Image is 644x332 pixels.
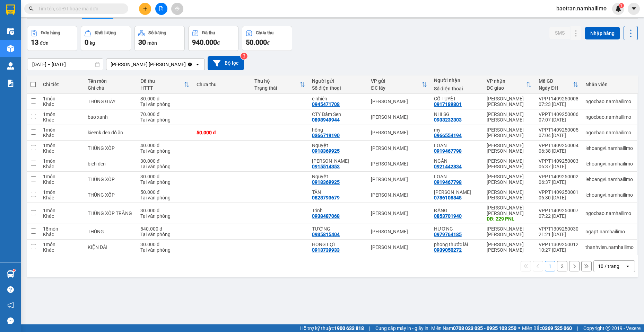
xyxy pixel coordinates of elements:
[43,143,81,148] div: 1 món
[43,179,81,185] div: Khác
[140,179,190,185] div: Tại văn phòng
[43,164,81,169] div: Khác
[267,40,270,46] span: đ
[43,82,81,87] div: Chi tiết
[434,247,462,253] div: 0939050272
[312,148,340,154] div: 0918369925
[312,189,364,195] div: TÂN
[487,127,532,138] div: [PERSON_NAME] [PERSON_NAME]
[585,145,634,151] div: lehoangvi.namhailimo
[140,195,190,200] div: Tại văn phòng
[620,3,623,8] span: 1
[434,213,462,219] div: 0853701940
[539,158,578,164] div: VPPT1409250003
[487,85,526,91] div: ĐC giao
[7,270,14,278] img: warehouse-icon
[208,56,244,70] button: Bộ lọc
[140,232,190,237] div: Tại văn phòng
[619,3,624,8] sup: 1
[246,38,267,46] span: 50.000
[545,261,555,271] button: 1
[140,117,190,123] div: Tại văn phòng
[88,78,133,84] div: Tên món
[539,232,578,237] div: 21:21 [DATE]
[434,164,462,169] div: 0921442834
[7,80,14,87] img: solution-icon
[585,192,634,198] div: lehoangvi.namhailimo
[254,85,300,91] div: Trạng thái
[487,174,532,185] div: [PERSON_NAME] [PERSON_NAME]
[434,242,480,247] div: phong thước lái
[539,189,578,195] div: VPPT1409250001
[43,247,81,253] div: Khác
[300,324,364,332] span: Hỗ trợ kỹ thuật:
[147,40,157,46] span: món
[371,85,421,91] div: ĐC lấy
[518,327,520,330] span: ⚪️
[312,247,340,253] div: 0913739933
[140,247,190,253] div: Tại văn phòng
[312,85,364,91] div: Số điện thoại
[251,75,309,94] th: Toggle SortBy
[615,6,621,12] img: icon-new-feature
[434,133,462,138] div: 0966554194
[539,133,578,138] div: 07:04 [DATE]
[85,38,88,46] span: 0
[139,3,151,15] button: plus
[88,99,133,104] div: THÙNG GIẤY
[371,210,427,216] div: [PERSON_NAME]
[27,26,77,51] button: Đơn hàng13đơn
[312,127,364,133] div: hồng
[434,127,480,133] div: my
[242,26,292,51] button: Chưa thu50.000đ
[43,195,81,200] div: Khác
[539,195,578,200] div: 06:30 [DATE]
[334,325,364,331] strong: 1900 633 818
[312,208,364,213] div: Trinh
[628,3,640,15] button: caret-down
[43,158,81,164] div: 1 món
[539,179,578,185] div: 06:37 [DATE]
[434,111,480,117] div: NHI SG
[585,229,634,234] div: ngapt.namhailimo
[256,30,273,35] div: Chưa thu
[140,143,190,148] div: 40.000 đ
[625,263,630,269] svg: open
[195,62,200,67] svg: open
[140,213,190,219] div: Tại văn phòng
[88,145,133,151] div: THÙNG XỐP
[88,114,133,120] div: bao xanh
[434,189,480,195] div: ANH MINH
[312,143,364,148] div: Nguyệt
[88,229,133,234] div: THÙNG
[134,26,185,51] button: Số lượng30món
[171,3,183,15] button: aim
[312,242,364,247] div: HỒNG LỢI
[312,133,340,138] div: 0366719190
[585,114,634,120] div: ngocbao.namhailimo
[585,99,634,104] div: ngocbao.namhailimo
[111,61,186,68] div: [PERSON_NAME] [PERSON_NAME]
[487,189,532,200] div: [PERSON_NAME] [PERSON_NAME]
[312,195,340,200] div: 0828793679
[7,28,14,35] img: warehouse-icon
[197,130,247,135] div: 50.000 đ
[140,174,190,179] div: 30.000 đ
[539,242,578,247] div: VPPT1309250012
[312,101,340,107] div: 0945471708
[312,78,364,84] div: Người gửi
[43,189,81,195] div: 1 món
[371,78,421,84] div: VP gửi
[585,177,634,182] div: lehoangvi.namhailimo
[371,114,427,120] div: [PERSON_NAME]
[148,30,166,35] div: Số lượng
[43,232,81,237] div: Khác
[535,75,582,94] th: Toggle SortBy
[140,101,190,107] div: Tại văn phòng
[371,229,427,234] div: [PERSON_NAME]
[539,117,578,123] div: 07:07 [DATE]
[522,324,572,332] span: Miền Bắc
[539,143,578,148] div: VPPT1409250004
[43,117,81,123] div: Khác
[43,174,81,179] div: 1 món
